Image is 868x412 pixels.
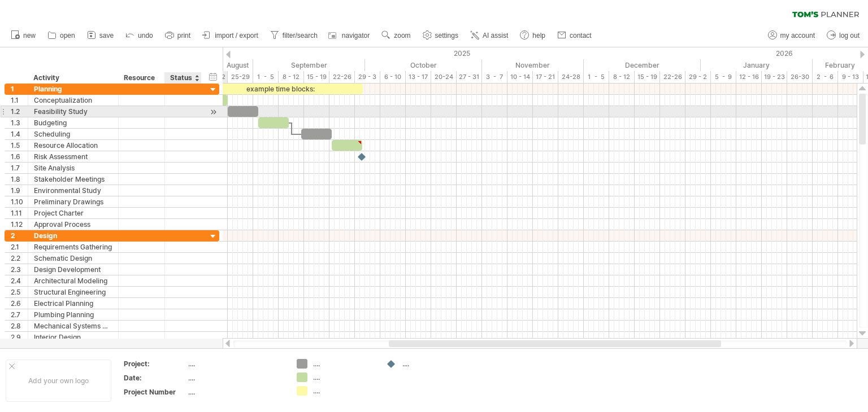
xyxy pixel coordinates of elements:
div: Architectural Modeling [34,275,112,286]
a: import / export [199,28,262,43]
div: Requirements Gathering [34,242,112,252]
div: 1.2 [11,106,28,117]
div: Approval Process [34,219,112,230]
div: Preliminary Drawings [34,196,112,207]
span: save [99,32,114,40]
div: Interior Design [34,332,112,343]
div: 2.7 [11,309,28,320]
div: 12 - 16 [736,71,762,83]
span: log out [839,32,860,40]
div: Plumbing Planning [34,309,112,320]
div: 22-26 [329,71,355,83]
span: open [60,32,75,40]
div: scroll to activity [208,106,219,118]
span: zoom [394,32,410,40]
div: 2 - 6 [813,71,838,83]
div: 15 - 19 [635,71,660,83]
div: 1.6 [11,151,28,162]
a: settings [420,28,462,43]
div: 26-30 [787,71,813,83]
div: 1.5 [11,140,28,151]
div: Project Charter [34,208,112,218]
div: .... [313,372,375,382]
span: navigator [342,32,370,40]
div: 5 - 9 [711,71,736,83]
div: 15 - 19 [304,71,329,83]
a: print [162,28,194,43]
div: 1.12 [11,219,28,230]
span: import / export [215,32,258,40]
div: 1.7 [11,163,28,173]
div: 2.1 [11,242,28,252]
a: my account [765,28,818,43]
div: Conceptualization [34,95,112,106]
div: Schematic Design [34,253,112,264]
a: help [517,28,549,43]
a: new [8,28,39,43]
div: Budgeting [34,117,112,128]
a: contact [554,28,595,43]
div: Mechanical Systems Design [34,321,112,331]
div: 2.3 [11,264,28,275]
div: 1.3 [11,117,28,128]
div: 17 - 21 [533,71,558,83]
div: Resource [124,72,158,84]
div: Risk Assessment [34,151,112,162]
div: 20-24 [431,71,457,83]
div: Site Analysis [34,163,112,173]
div: 2.9 [11,332,28,343]
div: 1 - 5 [253,71,279,83]
div: 8 - 12 [279,71,304,83]
div: 1.4 [11,129,28,139]
a: undo [123,28,157,43]
div: Resource Allocation [34,140,112,151]
a: zoom [379,28,414,43]
div: 2 [11,230,28,241]
div: 8 - 12 [609,71,635,83]
span: settings [435,32,458,40]
div: Status [170,72,195,84]
div: September 2025 [253,59,365,71]
div: 2.8 [11,321,28,331]
div: Design Development [34,264,112,275]
a: navigator [327,28,373,43]
a: AI assist [467,28,511,43]
span: my account [780,32,815,40]
div: Stakeholder Meetings [34,174,112,185]
div: 1.8 [11,174,28,185]
span: undo [138,32,153,40]
span: AI assist [483,32,508,40]
div: .... [402,359,464,369]
div: Design [34,230,112,241]
div: 1.10 [11,196,28,207]
span: new [23,32,36,40]
span: help [532,32,545,40]
div: 10 - 14 [507,71,533,83]
div: 22-26 [660,71,685,83]
div: 1 [11,84,28,94]
a: filter/search [267,28,321,43]
div: Planning [34,84,112,94]
div: .... [188,373,283,383]
div: Activity [33,72,112,84]
div: example time blocks: [197,84,363,94]
div: 25-29 [228,71,253,83]
div: 29 - 3 [355,71,380,83]
div: Project Number [124,387,186,397]
div: December 2025 [584,59,701,71]
span: print [177,32,190,40]
div: 27 - 31 [457,71,482,83]
span: filter/search [283,32,318,40]
div: 9 - 13 [838,71,863,83]
div: Project: [124,359,186,369]
div: .... [313,386,375,396]
div: .... [188,387,283,397]
div: 29 - 2 [685,71,711,83]
div: 2.6 [11,298,28,309]
div: 2.4 [11,275,28,286]
div: 1.9 [11,185,28,196]
div: .... [188,359,283,369]
div: 1 - 5 [584,71,609,83]
div: 2.2 [11,253,28,264]
div: 24-28 [558,71,584,83]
